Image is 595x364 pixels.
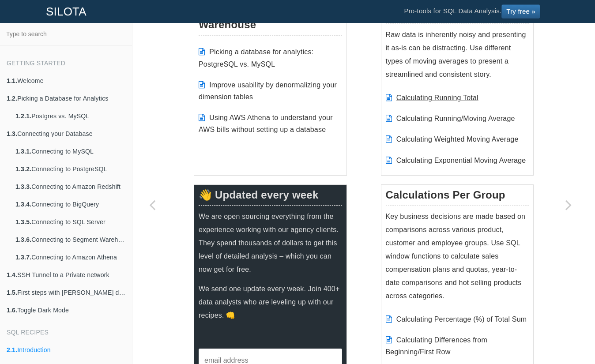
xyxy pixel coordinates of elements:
[9,248,132,266] a: 1.3.7.Connecting to Amazon Athena
[7,95,17,102] b: 1.2.
[15,148,31,155] b: 1.3.1.
[395,0,549,23] li: Pro-tools for SQL Data Analysis.
[386,28,529,81] p: Raw data is inherently noisy and presenting it as-is can be distracting. Use different types of m...
[132,45,172,364] a: Previous page: Toggle Dark Mode
[551,320,584,353] iframe: Drift Widget Chat Controller
[199,48,313,68] a: Picking a database for analytics: PostgreSQL vs. MySQL
[7,77,17,84] b: 1.1.
[199,114,333,133] a: Using AWS Athena to understand your AWS bills without setting up a database
[9,195,132,213] a: 1.3.4.Connecting to BigQuery
[7,346,17,353] b: 2.1.
[15,236,31,243] b: 1.3.6.
[15,165,31,173] b: 1.3.2.
[396,315,527,323] a: Calculating Percentage (%) of Total Sum
[15,201,31,208] b: 1.3.4.
[549,45,588,364] a: Next page: Calculating Running Total
[396,94,478,101] a: Calculating Running Total
[386,189,529,206] h3: Calculations Per Group
[199,282,342,322] p: We send one update every week. Join 400+ data analysts who are leveling up with our recipes. 👊
[15,183,31,190] b: 1.3.3.
[9,178,132,195] a: 1.3.3.Connecting to Amazon Redshift
[15,113,31,120] b: 1.2.1.
[7,289,17,296] b: 1.5.
[7,271,17,278] b: 1.4.
[9,143,132,160] a: 1.3.1.Connecting to MySQL
[396,135,519,143] a: Calculating Weighted Moving Average
[7,307,17,314] b: 1.6.
[15,218,31,225] b: 1.3.5.
[3,26,129,42] input: Type to search
[9,160,132,178] a: 1.3.2.Connecting to PostgreSQL
[7,130,17,137] b: 1.3.
[9,107,132,125] a: 1.2.1.Postgres vs. MySQL
[396,115,515,122] a: Calculating Running/Moving Average
[15,254,31,261] b: 1.3.7.
[199,210,342,276] p: We are open sourcing everything from the experience working with our agency clients. They spend t...
[386,336,487,356] a: Calculating Differences from Beginning/First Row
[396,157,526,164] a: Calculating Exponential Moving Average
[199,189,342,206] h3: 👋 Updated every week
[501,4,540,19] a: Try free »
[386,210,529,303] p: Key business decisions are made based on comparisons across various product, customer and employe...
[39,0,93,23] a: SILOTA
[199,81,337,101] a: Improve usability by denormalizing your dimension tables
[9,231,132,248] a: 1.3.6.Connecting to Segment Warehouse
[9,213,132,231] a: 1.3.5.Connecting to SQL Server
